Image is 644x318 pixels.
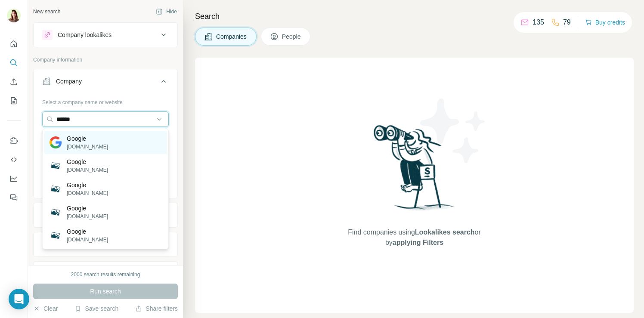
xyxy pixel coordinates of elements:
div: Company lookalikes [58,31,111,39]
img: Google [50,206,62,218]
p: [DOMAIN_NAME] [67,143,108,151]
button: Hide [150,5,183,18]
button: Buy credits [585,16,625,28]
p: Google [67,204,108,213]
button: Quick start [7,36,21,52]
button: Use Surfe API [7,152,21,167]
button: Search [7,55,21,71]
button: Dashboard [7,171,21,186]
img: Surfe Illustration - Woman searching with binoculars [370,123,459,219]
p: Google [67,227,108,236]
p: [DOMAIN_NAME] [67,166,108,174]
button: Clear [33,304,58,313]
button: Feedback [7,190,21,205]
button: Industry [34,205,177,225]
p: [DOMAIN_NAME] [67,236,108,244]
button: HQ location [34,234,177,255]
button: Company [34,71,177,95]
span: applying Filters [393,239,443,246]
img: Google [50,183,62,195]
p: 79 [563,17,571,28]
img: Google [50,136,62,149]
p: Company information [33,56,178,64]
span: Lookalikes search [415,228,475,236]
span: Find companies using or by [345,227,483,248]
p: 135 [533,17,544,28]
p: Google [67,181,108,189]
span: People [282,32,302,41]
img: Surfe Illustration - Stars [415,92,492,170]
button: Enrich CSV [7,74,21,90]
img: Google [50,160,62,172]
div: 2000 search results remaining [71,271,140,278]
button: My lists [7,93,21,108]
img: Google [50,229,62,241]
div: Open Intercom Messenger [9,289,29,309]
div: New search [33,8,60,15]
p: Google [67,134,108,143]
img: Avatar [7,9,21,22]
p: [DOMAIN_NAME] [67,189,108,197]
h4: Search [195,10,634,22]
button: Save search [74,304,118,313]
p: Google [67,157,108,166]
button: Use Surfe on LinkedIn [7,133,21,148]
button: Company lookalikes [34,25,177,45]
div: Company [56,77,82,86]
p: [DOMAIN_NAME] [67,213,108,220]
button: Annual revenue ($) [34,263,177,284]
button: Share filters [135,304,178,313]
span: Companies [216,32,248,41]
div: Select a company name or website [42,95,169,106]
